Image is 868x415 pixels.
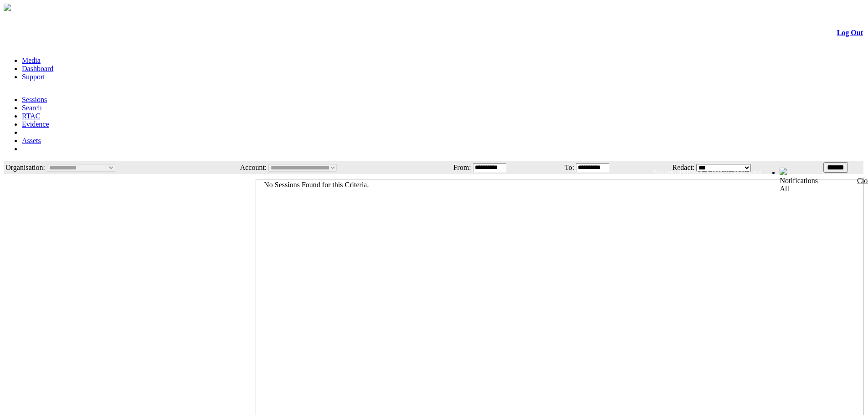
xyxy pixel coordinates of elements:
img: bell24.png [780,168,787,175]
a: Log Out [837,29,863,36]
a: Dashboard [22,65,53,72]
td: Account: [205,162,267,173]
a: Media [22,56,41,64]
a: Assets [22,137,41,144]
a: RTAC [22,112,40,120]
td: To: [551,162,575,173]
td: Organisation: [5,162,46,173]
a: Search [22,104,42,112]
div: Notifications [780,177,845,193]
a: Sessions [22,96,47,103]
a: Support [22,73,45,81]
img: arrow-3.png [4,4,11,11]
a: Evidence [22,120,49,128]
span: Welcome, [PERSON_NAME] (General User) [652,168,761,175]
td: From: [429,162,472,173]
span: No Sessions Found for this Criteria. [264,181,369,189]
